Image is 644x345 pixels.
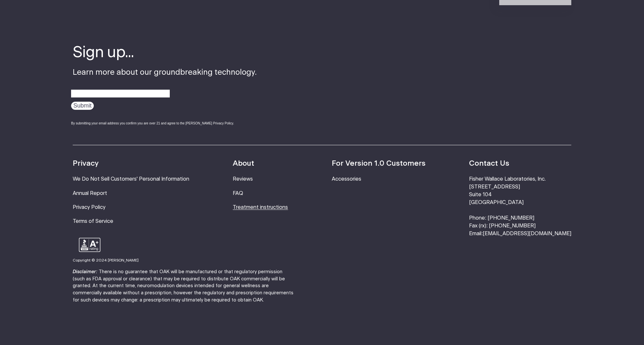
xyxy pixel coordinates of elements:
[73,205,105,210] a: Privacy Policy
[73,160,99,167] strong: Privacy
[483,231,571,236] a: [EMAIL_ADDRESS][DOMAIN_NAME]
[73,219,113,224] a: Terms of Service
[233,160,254,167] strong: About
[73,43,257,132] div: Learn more about our groundbreaking technology.
[73,191,107,196] a: Annual Report
[233,205,288,210] a: Treatment instructions
[233,191,243,196] a: FAQ
[71,121,257,126] div: By submitting your email address you confirm you are over 21 and agree to the [PERSON_NAME] Priva...
[73,269,97,274] strong: Disclaimer:
[73,43,257,63] h4: Sign up...
[71,102,94,110] input: Submit
[469,160,509,167] strong: Contact Us
[73,268,293,303] p: There is no guarantee that OAK will be manufactured or that regulatory permission (such as FDA ap...
[73,258,139,262] small: Copyright © 2024 [PERSON_NAME]
[332,160,426,167] strong: For Version 1.0 Customers
[469,175,571,237] li: Fisher Wallace Laboratories, Inc. [STREET_ADDRESS] Suite 104 [GEOGRAPHIC_DATA] Phone: [PHONE_NUMB...
[332,176,361,182] a: Accessories
[73,176,189,182] a: We Do Not Sell Customers' Personal Information
[233,176,253,182] a: Reviews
